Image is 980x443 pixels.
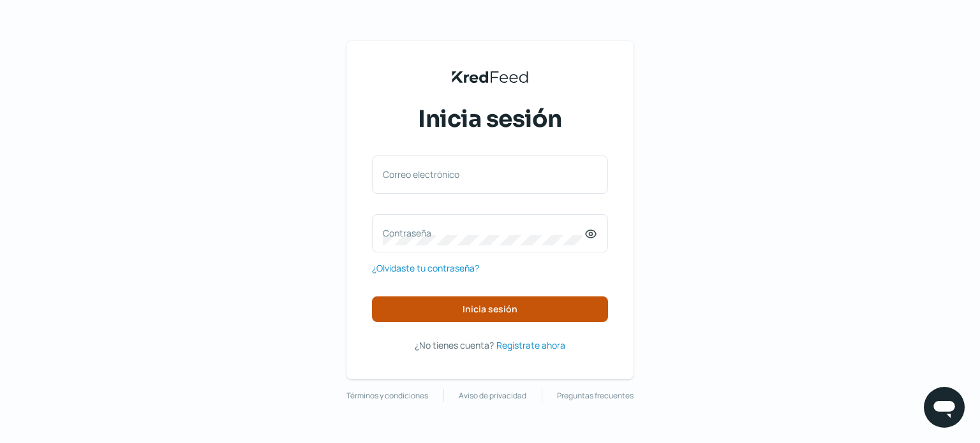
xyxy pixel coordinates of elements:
a: ¿Olvidaste tu contraseña? [372,260,479,276]
label: Contraseña [383,227,584,239]
span: Inicia sesión [463,305,517,314]
span: Inicia sesión [418,103,562,135]
a: Términos y condiciones [346,389,428,403]
button: Inicia sesión [372,296,608,322]
img: chatIcon [932,395,957,420]
span: ¿No tienes cuenta? [415,339,494,351]
label: Correo electrónico [383,168,584,180]
a: Regístrate ahora [496,337,565,353]
a: Aviso de privacidad [459,389,526,403]
a: Preguntas frecuentes [557,389,634,403]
